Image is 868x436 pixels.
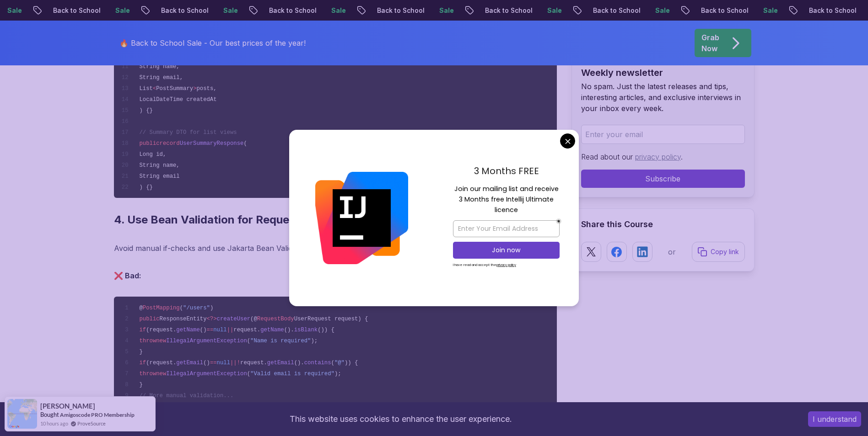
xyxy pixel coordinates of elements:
span: getEmail [176,360,203,366]
span: } [139,349,142,355]
p: 🔥 Back to School Sale - Our best prices of the year! [119,37,306,48]
span: throw [139,371,156,377]
span: UserRequest request) { [294,316,368,322]
span: public [139,140,159,147]
span: 10 hours ago [40,420,68,427]
span: > [193,85,196,92]
span: == [210,360,217,366]
span: ); [334,371,341,377]
span: public [139,316,159,322]
span: ResponseEntity [160,316,207,322]
span: ( [247,338,250,344]
span: || [230,360,237,366]
span: ) {} [139,184,152,191]
span: ) [210,305,213,311]
span: RequestBody [257,316,294,322]
p: Sale [479,6,508,15]
span: createUser [217,316,251,322]
span: @ [139,305,142,311]
h2: Share this Course [581,218,745,231]
span: () [200,327,207,333]
span: getEmail [267,360,294,366]
p: No spam. Just the latest releases and tips, interesting articles, and exclusive interviews in you... [581,81,745,114]
span: (@ [250,316,257,322]
span: ) {} [139,107,152,114]
span: String name, [139,64,179,70]
span: String email, [139,74,183,81]
span: < [153,85,156,92]
span: ( [247,371,250,377]
p: Back to School [416,6,479,15]
p: Sale [371,6,400,15]
span: getName [176,327,199,333]
a: privacy policy [635,152,681,161]
span: getName [260,327,284,333]
span: request. [233,327,260,333]
span: IllegalArgumentException [166,371,247,377]
span: (). [294,360,304,366]
span: PostMapping [143,305,180,311]
span: LocalDateTime createdAt [139,96,216,103]
span: null [217,360,230,366]
div: This website uses cookies to enhance the user experience. [7,409,794,429]
span: if [139,327,146,333]
p: Sale [803,6,832,15]
img: provesource social proof notification image [7,399,37,429]
span: new [156,338,166,344]
span: record [160,140,180,147]
span: if [139,360,146,366]
span: [PERSON_NAME] [40,402,95,410]
span: ( [243,140,247,147]
span: new [156,371,166,377]
span: () [203,360,210,366]
span: == [207,327,214,333]
span: // More manual validation... [139,393,233,399]
span: } [139,382,142,388]
h2: Weekly newsletter [581,66,745,79]
button: Accept cookies [808,411,861,427]
span: "Valid email is required" [250,371,334,377]
span: "@" [334,360,345,366]
span: ); [311,338,318,344]
span: PostSummary [156,85,193,92]
p: Sale [47,6,76,15]
button: Copy link [692,242,745,262]
span: throw [139,338,156,344]
span: IllegalArgumentException [166,338,247,344]
p: Grab Now [701,32,719,54]
span: UserSummaryResponse [180,140,244,147]
p: Sale [587,6,616,15]
span: String name, [139,162,179,169]
p: Sale [263,6,292,15]
span: String email [139,173,179,180]
p: Sale [155,6,184,15]
button: Subscribe [581,170,745,188]
span: "/users" [183,305,210,311]
h2: 4. Use Bean Validation for Request Bodies [114,213,557,227]
p: Back to School [632,6,695,15]
span: )) { [345,360,358,366]
span: (). [284,327,294,333]
span: // Summary DTO for list views [139,129,237,136]
p: Sale [695,6,724,15]
span: (request. [146,327,176,333]
p: Avoid manual if-checks and use Jakarta Bean Validation annotations for comprehensive input valida... [114,242,557,255]
p: Read about our . [581,151,745,162]
span: ! [237,360,240,366]
span: List [139,85,152,92]
span: request. [240,360,267,366]
span: contains [304,360,331,366]
strong: ❌ Bad: [114,271,141,280]
span: || [227,327,234,333]
span: ()) { [318,327,334,333]
span: ( [331,360,334,366]
span: Long id, [139,151,166,158]
p: Back to School [200,6,263,15]
a: ProveSource [77,420,106,427]
span: (request. [146,360,176,366]
p: Copy link [711,247,739,256]
p: Back to School [740,6,803,15]
span: null [213,327,226,333]
span: ( [180,305,183,311]
span: Bought [40,411,59,418]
